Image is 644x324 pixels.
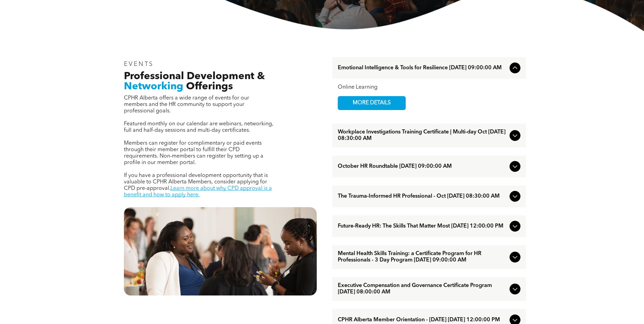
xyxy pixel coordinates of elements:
span: Members can register for complimentary or paid events through their member portal to fulfill thei... [124,141,263,165]
span: October HR Roundtable [DATE] 09:00:00 AM [338,163,507,170]
span: CPHR Alberta offers a wide range of events for our members and the HR community to support your p... [124,95,249,114]
span: MORE DETAILS [345,96,399,110]
a: MORE DETAILS [338,96,406,110]
span: Mental Health Skills Training: a Certificate Program for HR Professionals - 3 Day Program [DATE] ... [338,251,507,264]
span: CPHR Alberta Member Orientation - [DATE] [DATE] 12:00:00 PM [338,317,507,323]
a: Learn more about why CPD approval is a benefit and how to apply here. [124,186,272,198]
span: Offerings [186,82,233,92]
span: Emotional Intelligence & Tools for Resilience [DATE] 09:00:00 AM [338,65,507,71]
span: Future-Ready HR: The Skills That Matter Most [DATE] 12:00:00 PM [338,223,507,230]
span: The Trauma-Informed HR Professional - Oct [DATE] 08:30:00 AM [338,193,507,200]
span: Networking [124,82,183,92]
span: Professional Development & [124,71,265,82]
div: Online Learning [338,84,520,91]
span: Featured monthly on our calendar are webinars, networking, full and half-day sessions and multi-d... [124,121,273,133]
span: If you have a professional development opportunity that is valuable to CPHR Alberta Members, cons... [124,173,268,191]
span: Workplace Investigations Training Certificate | Multi-day Oct [DATE] 08:30:00 AM [338,129,507,142]
span: EVENTS [124,61,154,67]
span: Executive Compensation and Governance Certificate Program [DATE] 08:00:00 AM [338,283,507,295]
